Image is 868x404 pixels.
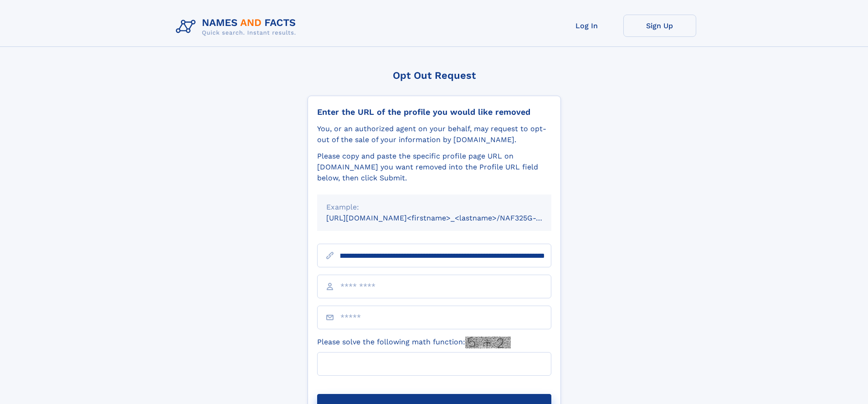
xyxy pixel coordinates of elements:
[550,15,623,37] a: Log In
[326,214,569,222] small: [URL][DOMAIN_NAME]<firstname>_<lastname>/NAF325G-xxxxxxxx
[308,70,561,81] div: Opt Out Request
[623,15,696,37] a: Sign Up
[326,202,542,213] div: Example:
[317,337,511,348] label: Please solve the following math function:
[172,15,303,39] img: Logo Names and Facts
[317,123,551,145] div: You, or an authorized agent on your behalf, may request to opt-out of the sale of your informatio...
[317,151,551,184] div: Please copy and paste the specific profile page URL on [DOMAIN_NAME] you want removed into the Pr...
[317,107,551,117] div: Enter the URL of the profile you would like removed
